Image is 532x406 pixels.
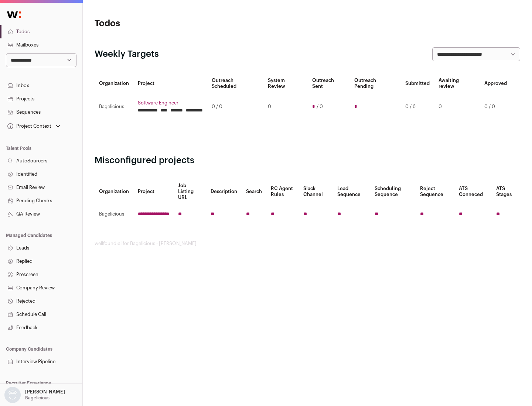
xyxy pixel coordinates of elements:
[308,73,350,94] th: Outreach Sent
[480,73,511,94] th: Approved
[4,387,21,403] img: nopic.png
[207,94,263,120] td: 0 / 0
[95,241,520,247] footer: wellfound:ai for Bagelicious - [PERSON_NAME]
[434,73,480,94] th: Awaiting review
[492,178,520,205] th: ATS Stages
[133,178,174,205] th: Project
[95,178,133,205] th: Organization
[174,178,206,205] th: Job Listing URL
[266,178,299,205] th: RC Agent Rules
[3,387,66,403] button: Open dropdown
[3,7,25,22] img: Wellfound
[95,205,133,223] td: Bagelicious
[434,94,480,120] td: 0
[138,100,203,106] a: Software Engineer
[95,73,133,94] th: Organization
[206,178,242,205] th: Description
[263,73,307,94] th: System Review
[350,73,400,94] th: Outreach Pending
[95,94,133,120] td: Bagelicious
[6,123,51,129] div: Project Context
[25,395,50,401] p: Bagelicious
[95,155,520,166] h2: Misconfigured projects
[263,94,307,120] td: 0
[333,178,370,205] th: Lead Sequence
[95,48,159,60] h2: Weekly Targets
[317,104,323,110] span: / 0
[6,121,62,131] button: Open dropdown
[480,94,511,120] td: 0 / 0
[416,178,455,205] th: Reject Sequence
[454,178,491,205] th: ATS Conneced
[242,178,266,205] th: Search
[25,389,65,395] p: [PERSON_NAME]
[133,73,207,94] th: Project
[370,178,416,205] th: Scheduling Sequence
[401,73,434,94] th: Submitted
[95,18,236,30] h1: Todos
[207,73,263,94] th: Outreach Scheduled
[299,178,333,205] th: Slack Channel
[401,94,434,120] td: 0 / 6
